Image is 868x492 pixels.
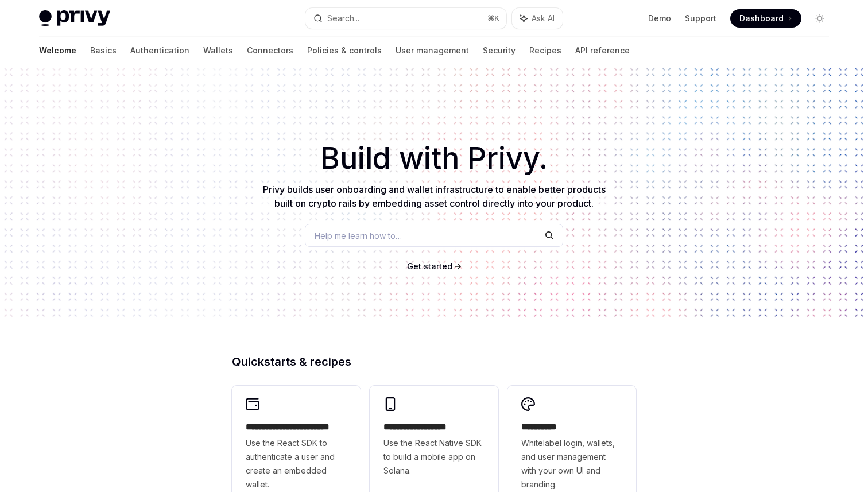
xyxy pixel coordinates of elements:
a: Policies & controls [307,37,382,64]
span: Use the React SDK to authenticate a user and create an embedded wallet. [246,436,347,491]
a: Dashboard [730,9,801,28]
a: Connectors [247,37,293,64]
a: User management [396,37,469,64]
a: API reference [575,37,630,64]
a: Authentication [130,37,189,64]
a: Demo [648,13,671,24]
a: Security [483,37,516,64]
a: Get started [407,261,452,272]
button: Toggle dark mode [811,9,829,28]
a: Recipes [529,37,561,64]
a: Wallets [203,37,233,64]
button: Ask AI [512,8,563,29]
img: light logo [39,10,110,26]
span: Whitelabel login, wallets, and user management with your own UI and branding. [521,436,622,491]
a: Welcome [39,37,76,64]
span: Help me learn how to… [315,230,402,242]
span: Use the React Native SDK to build a mobile app on Solana. [383,436,485,478]
a: Basics [90,37,117,64]
span: Quickstarts & recipes [232,356,351,367]
span: ⌘ K [487,14,499,23]
button: Search...⌘K [305,8,506,29]
span: Privy builds user onboarding and wallet infrastructure to enable better products built on crypto ... [263,184,606,209]
span: Dashboard [739,13,784,24]
span: Get started [407,261,452,271]
span: Build with Privy. [320,148,548,169]
span: Ask AI [532,13,555,24]
div: Search... [327,11,359,25]
a: Support [685,13,716,24]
